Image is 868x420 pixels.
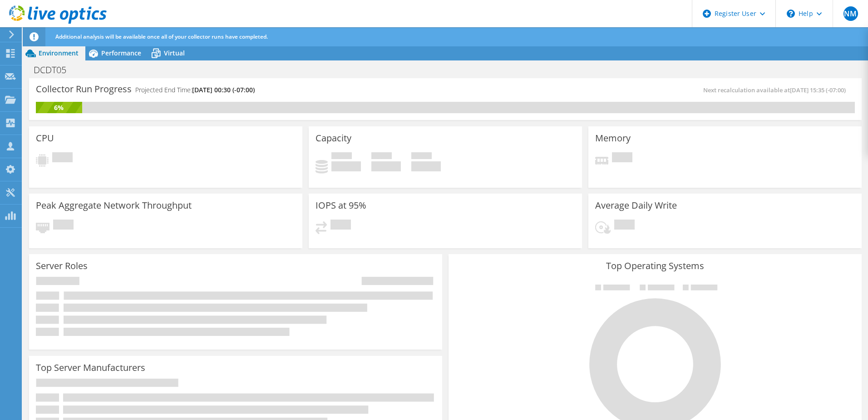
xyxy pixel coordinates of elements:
[411,152,432,161] span: Total
[36,200,192,210] h3: Peak Aggregate Network Throughput
[703,86,850,94] span: Next recalculation available at
[331,152,352,161] span: Used
[411,161,441,171] h4: 0 GiB
[843,6,858,21] span: NM
[36,133,54,143] h3: CPU
[316,133,351,143] h3: Capacity
[371,161,401,171] h4: 0 GiB
[595,200,677,210] h3: Average Daily Write
[36,363,145,373] h3: Top Server Manufacturers
[331,161,361,171] h4: 0 GiB
[192,85,255,94] span: [DATE] 00:30 (-07:00)
[36,261,88,271] h3: Server Roles
[371,152,392,161] span: Free
[790,86,846,94] span: [DATE] 15:35 (-07:00)
[614,220,635,232] span: Pending
[316,200,366,210] h3: IOPS at 95%
[36,103,82,113] div: 6%
[101,49,141,57] span: Performance
[595,133,631,143] h3: Memory
[30,65,80,75] h1: DCDT05
[53,220,74,232] span: Pending
[455,261,855,271] h3: Top Operating Systems
[52,152,73,165] span: Pending
[55,33,268,40] span: Additional analysis will be available once all of your collector runs have completed.
[612,152,632,165] span: Pending
[330,220,351,232] span: Pending
[787,10,795,18] svg: \n
[135,85,255,95] h4: Projected End Time:
[39,49,79,57] span: Environment
[164,49,185,57] span: Virtual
